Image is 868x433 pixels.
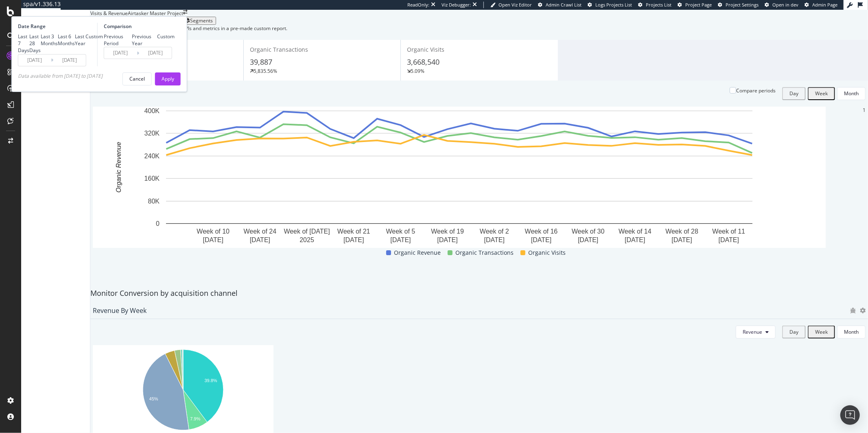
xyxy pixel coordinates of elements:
div: ReadOnly: [407,2,429,8]
a: Admin Crawl List [538,2,582,8]
text: [DATE] [484,236,505,243]
text: [DATE] [390,236,411,243]
text: [DATE] [250,236,270,243]
span: Project Settings [726,2,759,8]
text: Organic Revenue [115,142,122,193]
div: Visits & Revenue [90,10,128,17]
button: Week [808,87,835,100]
div: Previous Year [132,33,157,47]
text: Week of 30 [572,227,605,234]
text: [DATE] [719,236,739,243]
button: Segments [181,17,216,25]
span: Organic Transactions [250,46,308,53]
span: Segments [190,17,213,24]
a: Admin Page [805,2,837,8]
span: 39,887 [250,57,272,67]
text: 240K [144,153,160,160]
div: Custom [157,33,175,40]
span: 3,668,540 [407,57,439,67]
text: 39.8% [204,378,217,383]
text: [DATE] [203,236,223,243]
div: Custom [85,33,103,40]
text: 7.9% [190,416,200,421]
text: 80K [148,198,160,205]
text: Week of 21 [337,227,370,234]
input: Start Date [104,47,137,59]
svg: A chart. [93,107,826,248]
button: Day [782,326,806,339]
div: Open Intercom Messenger [840,405,860,425]
input: End Date [139,47,172,59]
span: Admin Crawl List [546,2,582,8]
div: Airtasker Master Project [128,10,183,17]
text: Week of [DATE] [284,227,330,234]
div: Month [844,328,859,335]
a: Open Viz Editor [490,2,532,8]
text: 2025 [300,236,314,243]
span: Projects List [646,2,671,8]
text: 320K [144,130,160,137]
div: bug [850,308,856,313]
span: Organic Transactions [456,248,514,258]
text: 160K [144,175,160,182]
text: [DATE] [578,236,598,243]
span: Organic Visits [407,46,444,53]
text: Week of 16 [525,227,558,234]
div: Day [789,329,798,335]
button: Month [837,87,866,100]
a: Logs Projects List [588,2,632,8]
div: Day [789,91,798,96]
text: 45% [149,396,158,401]
text: [DATE] [531,236,551,243]
text: [DATE] [437,236,458,243]
text: Week of 5 [386,227,415,234]
div: info banner [90,25,868,40]
div: 5.09% [411,68,424,74]
text: Week of 28 [665,227,698,234]
div: Comparison [104,23,175,30]
text: [DATE] [343,236,364,243]
text: Week of 19 [431,227,464,234]
span: Project Page [685,2,712,8]
text: [DATE] [625,236,645,243]
button: Revenue [736,326,776,339]
a: Project Page [678,2,712,8]
span: Revenue [743,328,762,335]
a: Open in dev [765,2,798,8]
text: Week of 10 [197,227,230,234]
div: Cancel [129,75,145,82]
text: 400K [144,107,160,114]
div: Month [844,90,859,97]
button: Apply [155,72,181,85]
div: Week [815,91,828,96]
span: Open Viz Editor [498,2,532,8]
div: See your organic search performance KPIs and metrics in a pre-made custom report. [95,25,287,32]
div: 1 [863,107,866,114]
button: Month [837,326,866,339]
text: 0 [156,220,160,227]
div: Apply [162,75,174,82]
a: Projects List [638,2,671,8]
div: Week [815,329,828,335]
div: Previous Period [104,33,132,47]
text: Week of 2 [480,227,509,234]
text: Week of 11 [713,227,746,234]
div: Date Range [18,23,95,30]
div: Compare periods [736,87,776,94]
div: available from [DATE] to [DATE] [18,72,103,79]
div: 5,835.56% [254,68,277,74]
text: Week of 14 [619,227,652,234]
div: Revenue by Week [93,306,146,315]
text: Week of 24 [244,227,277,234]
span: Open in dev [772,2,798,8]
button: Week [808,326,835,339]
button: Cancel [122,72,152,85]
a: Project Settings [718,2,759,8]
span: Organic Visits [529,248,566,258]
button: Day [782,87,806,100]
div: arrow-right-arrow-left [183,10,188,15]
